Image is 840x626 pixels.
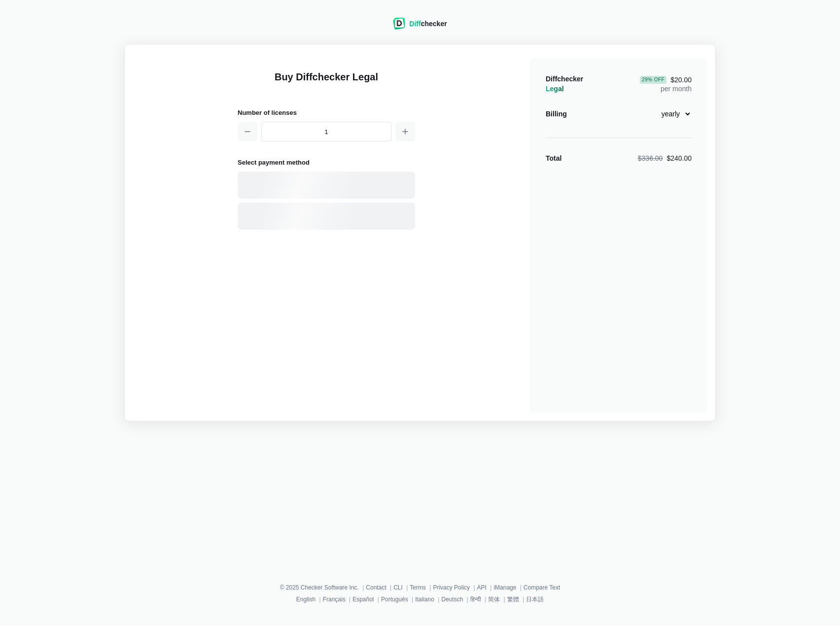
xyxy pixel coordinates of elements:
a: API [477,584,487,591]
span: $20.00 [640,76,692,84]
a: English [296,596,315,603]
h2: Select payment method [238,157,415,168]
div: $240.00 [638,153,692,163]
div: Billing [546,109,567,119]
img: Diffchecker logo [393,18,405,30]
h2: Number of licenses [238,107,415,118]
span: $336.00 [638,154,663,162]
li: © 2025 Checker Software Inc. [280,583,366,592]
a: हिन्दी [470,596,481,603]
a: Español [352,596,374,603]
h1: Buy Diffchecker Legal [238,70,415,96]
span: Diff [409,20,420,28]
a: Deutsch [441,596,463,603]
strong: Total [546,154,561,162]
a: 繁體 [507,596,519,603]
a: Privacy Policy [433,584,470,591]
a: Compare Text [524,584,560,591]
a: Diffchecker logoDiffchecker [393,23,447,31]
a: Contact [366,584,386,591]
a: Français [323,596,346,603]
a: iManage [493,584,516,591]
a: Português [381,596,408,603]
span: Legal [546,85,564,93]
input: 1 [261,122,391,141]
span: Diffchecker [546,75,583,83]
a: Italiano [415,596,434,603]
div: per month [640,74,692,94]
a: 日本語 [526,596,544,603]
a: 简体 [488,596,500,603]
div: checker [409,19,447,29]
a: Terms [410,584,426,591]
div: 29 % Off [640,76,666,84]
a: CLI [393,584,403,591]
